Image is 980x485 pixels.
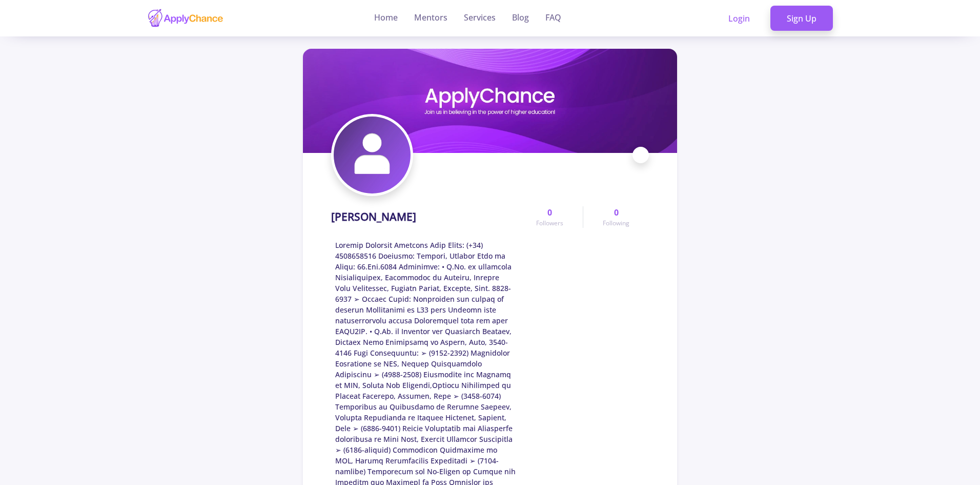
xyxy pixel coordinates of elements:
a: Login [712,6,766,31]
a: Sign Up [770,6,833,31]
span: 0 [547,206,552,219]
h1: [PERSON_NAME] [331,210,416,223]
span: Following [603,219,629,228]
span: Followers [536,219,563,228]
span: 0 [614,206,619,219]
a: 0Following [583,206,649,228]
img: Mahshis Shahrzadavatar [334,117,411,193]
a: 0Followers [517,206,583,228]
img: applychance logo [147,8,224,28]
img: Mahshis Shahrzadcover image [303,49,677,153]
